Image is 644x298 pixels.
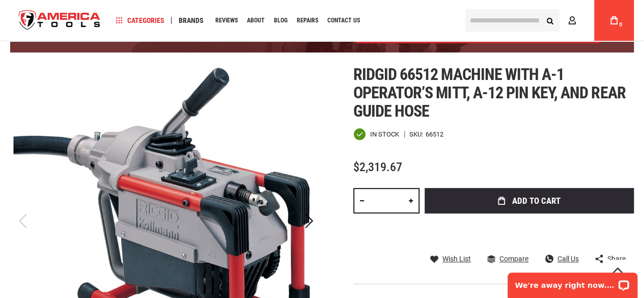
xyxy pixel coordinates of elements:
[487,254,528,263] a: Compare
[557,255,579,262] span: Call Us
[426,131,443,138] div: 66512
[242,14,269,28] a: About
[269,14,292,28] a: Blog
[292,14,323,28] a: Repairs
[423,216,636,246] iframe: Secure express checkout frame
[499,255,528,262] span: Compare
[353,128,399,141] div: Availability
[353,65,626,121] span: Ridgid 66512 machine with a-1 operator’s mitt, a-12 pin key, and rear guide hose
[215,17,238,23] span: Reviews
[501,266,644,298] iframe: LiveChat chat widget
[10,2,109,40] img: America Tools
[353,160,402,174] span: $2,319.67
[327,17,360,23] span: Contact Us
[430,254,471,263] a: Wish List
[540,11,559,30] button: Search
[607,255,626,262] span: Share
[619,22,622,28] span: 0
[174,14,208,28] a: Brands
[442,255,471,262] span: Wish List
[370,131,399,138] span: In stock
[116,17,164,24] span: Categories
[274,17,288,23] span: Blog
[545,254,579,263] a: Call Us
[211,14,242,28] a: Reviews
[409,131,426,138] strong: SKU
[247,17,265,23] span: About
[297,17,318,23] span: Repairs
[179,17,204,24] span: Brands
[111,14,169,28] a: Categories
[512,197,560,205] span: Add to Cart
[425,188,634,213] button: Add to Cart
[323,14,365,28] a: Contact Us
[10,2,109,40] a: store logo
